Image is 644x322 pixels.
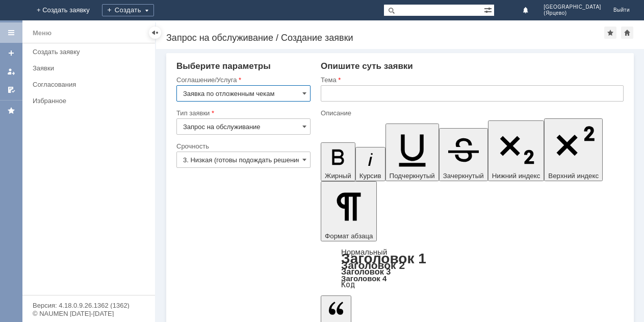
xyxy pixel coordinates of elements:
[321,142,355,181] button: Жирный
[176,61,271,71] span: Выберите параметры
[33,310,145,317] div: © NAUMEN [DATE]-[DATE]
[341,280,355,289] a: Код
[439,128,488,181] button: Зачеркнутый
[325,172,351,180] span: Жирный
[33,27,51,39] div: Меню
[166,33,604,43] div: Запрос на обслуживание / Создание заявки
[33,81,149,88] div: Согласования
[544,4,601,10] span: [GEOGRAPHIC_DATA]
[3,45,19,61] a: Создать заявку
[544,10,601,16] span: (Ярцево)
[341,259,405,271] a: Заголовок 2
[341,267,391,276] a: Заголовок 3
[176,77,308,83] div: Соглашение/Услуга
[621,27,633,39] div: Сделать домашней страницей
[484,5,494,14] span: Расширенный поиск
[321,181,377,241] button: Формат абзаца
[29,44,153,60] a: Создать заявку
[29,60,153,76] a: Заявки
[390,172,435,180] span: Подчеркнутый
[321,77,622,83] div: Тема
[102,4,154,16] div: Создать
[33,97,138,105] div: Избранное
[548,172,599,180] span: Верхний индекс
[29,77,153,92] a: Согласования
[341,247,387,256] a: Нормальный
[3,82,19,98] a: Мои согласования
[33,48,149,56] div: Создать заявку
[3,63,19,80] a: Мои заявки
[443,172,484,180] span: Зачеркнутый
[149,27,161,39] div: Скрыть меню
[355,147,385,181] button: Курсив
[488,120,545,181] button: Нижний индекс
[33,64,149,72] div: Заявки
[492,172,540,180] span: Нижний индекс
[176,110,308,116] div: Тип заявки
[321,61,413,71] span: Опишите суть заявки
[325,232,373,240] span: Формат абзаца
[341,274,387,283] a: Заголовок 4
[385,123,439,181] button: Подчеркнутый
[33,302,145,309] div: Версия: 4.18.0.9.26.1362 (1362)
[359,172,381,180] span: Курсив
[176,143,308,150] div: Срочность
[604,27,616,39] div: Добавить в избранное
[341,251,426,266] a: Заголовок 1
[321,249,624,288] div: Формат абзаца
[544,118,603,181] button: Верхний индекс
[321,110,622,116] div: Описание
